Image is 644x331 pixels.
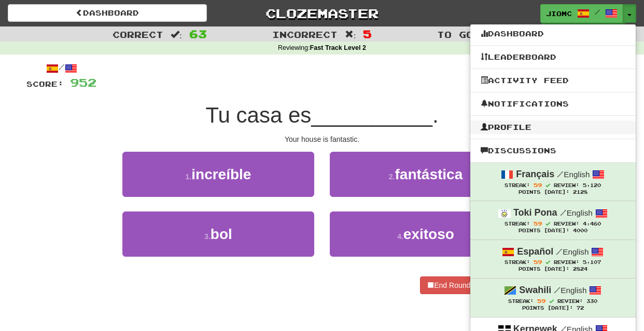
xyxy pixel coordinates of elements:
span: 63 [189,28,207,40]
span: 5,107 [583,259,601,265]
small: 3 . [204,232,211,241]
span: Review: [554,182,579,188]
strong: Swahili [519,285,551,295]
small: 1 . [186,173,192,181]
a: Discussions [470,144,636,157]
div: / [26,62,96,75]
span: 5 [363,28,372,40]
a: Toki Pona /English Streak: 59 Review: 4,460 Points [DATE]: 4000 [470,201,636,239]
strong: Français [516,169,554,179]
span: / [560,208,567,217]
span: 59 [534,259,542,265]
span: Review: [557,298,583,304]
span: . [432,103,439,127]
span: / [595,8,600,16]
span: : [171,30,182,39]
span: Streak: [505,182,530,188]
a: Swahili /English Streak: 59 Review: 330 Points [DATE]: 72 [470,279,636,316]
strong: Toki Pona [513,207,557,218]
span: Correct [113,29,163,39]
span: Review: [554,221,579,227]
small: English [557,170,590,179]
span: __________ [311,103,432,127]
strong: Español [517,246,553,257]
span: 952 [70,76,96,89]
span: 59 [534,220,542,227]
small: 4 . [397,232,403,241]
a: JioMc / [540,4,623,23]
span: : [345,30,356,39]
span: Streak: [508,298,534,304]
a: Français /English Streak: 59 Review: 5,120 Points [DATE]: 2128 [470,163,636,201]
span: To go [437,29,473,39]
small: English [554,286,586,295]
span: 330 [586,298,597,304]
span: JioMc [546,9,572,18]
a: Notifications [470,97,636,111]
span: increíble [191,166,251,182]
div: Points [DATE]: 2824 [481,266,625,273]
span: 59 [534,182,542,188]
a: Profile [470,121,636,134]
span: Streak includes today. [549,299,554,303]
span: / [556,247,563,256]
span: Streak includes today. [545,183,550,188]
span: Streak includes today. [545,221,550,226]
span: 59 [537,298,545,304]
span: Score: [26,80,64,88]
span: Streak includes today. [545,260,550,264]
small: English [556,247,589,256]
span: Review: [554,259,579,265]
a: Dashboard [470,27,636,41]
span: Streak: [505,259,530,265]
span: Tu casa es [205,103,311,127]
div: Points [DATE]: 2128 [481,189,625,196]
a: Español /English Streak: 59 Review: 5,107 Points [DATE]: 2824 [470,240,636,278]
div: Your house is fantastic. [26,134,618,144]
button: 1.increíble [122,152,314,197]
button: End Round [420,276,477,294]
a: Clozemaster [222,4,422,22]
span: / [557,169,564,179]
a: Dashboard [8,4,207,22]
small: 2 . [389,173,395,181]
span: Incorrect [272,29,338,39]
span: Streak: [505,221,530,227]
a: Leaderboard [470,50,636,64]
span: bol [211,226,232,242]
button: 3.bol [122,211,314,257]
div: Points [DATE]: 4000 [481,228,625,234]
span: / [554,285,561,295]
span: fantástica [395,166,463,182]
span: exitoso [403,226,454,242]
button: 2.fantástica [330,152,522,197]
small: English [560,208,593,217]
strong: Fast Track Level 2 [310,44,367,51]
a: Activity Feed [470,74,636,87]
div: Points [DATE]: 72 [481,305,625,312]
button: 4.exitoso [330,211,522,257]
span: 5,120 [583,182,601,188]
span: 4,460 [583,221,601,227]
